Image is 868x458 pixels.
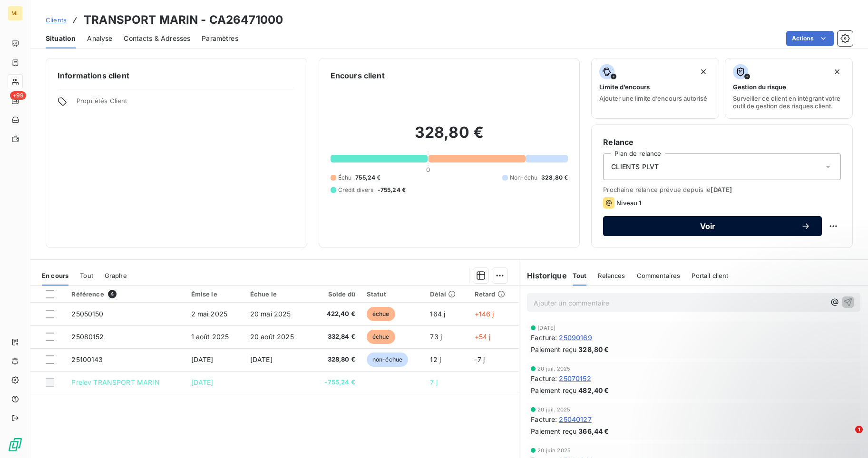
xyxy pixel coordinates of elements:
span: 20 mai 2025 [250,310,291,318]
span: Clients [46,16,67,24]
span: 0 [426,166,430,173]
span: Voir [614,222,801,230]
h2: 328,80 € [331,123,568,152]
div: Délai [430,290,463,298]
span: Situation [46,34,76,43]
span: 25090169 [559,333,592,343]
span: 2 mai 2025 [191,310,228,318]
span: Paramètres [202,34,238,43]
span: Portail client [692,272,728,279]
span: Non-échu [510,173,537,182]
span: Facture : [531,333,557,343]
span: [DATE] [537,325,556,331]
span: Prelev TRANSPORT MARIN [71,378,159,386]
span: Paiement reçu [531,385,576,395]
span: 328,80 € [578,344,609,354]
span: -7 j [475,355,485,363]
span: Prochaine relance prévue depuis le [603,186,841,193]
span: 12 j [430,355,441,363]
span: 20 août 2025 [250,333,294,341]
span: 1 août 2025 [191,333,229,341]
span: 25080152 [71,333,104,341]
span: Paiement reçu [531,426,576,436]
span: 20 juil. 2025 [537,366,570,372]
span: +99 [10,91,26,100]
span: Facture : [531,373,557,383]
span: Gestion du risque [733,83,786,91]
span: 755,24 € [355,173,380,182]
span: Crédit divers [338,186,374,194]
span: 332,84 € [316,332,355,342]
h6: Historique [519,270,567,281]
span: 422,40 € [316,309,355,319]
span: Échu [338,173,352,182]
h3: TRANSPORT MARIN - CA26471000 [84,11,283,29]
iframe: Intercom notifications message [678,366,868,432]
span: Surveiller ce client en intégrant votre outil de gestion des risques client. [733,95,845,110]
span: [DATE] [711,186,732,193]
span: 25100143 [71,355,103,363]
span: 20 juin 2025 [537,448,571,453]
div: Solde dû [316,290,355,298]
button: Limite d’encoursAjouter une limite d’encours autorisé [591,58,719,119]
span: Facture : [531,414,557,424]
span: 25070152 [559,373,591,383]
h6: Encours client [331,70,385,81]
span: 73 j [430,333,442,341]
div: ML [8,6,23,21]
span: Ajouter une limite d’encours autorisé [599,95,707,102]
span: Propriétés Client [77,97,295,110]
span: 482,40 € [578,385,609,395]
span: 164 j [430,310,445,318]
span: 328,80 € [541,173,568,182]
span: +146 j [475,310,494,318]
h6: Informations client [58,70,295,81]
span: -755,24 € [316,378,355,387]
span: [DATE] [191,378,214,386]
button: Actions [786,31,834,46]
span: 20 juil. 2025 [537,407,570,412]
iframe: Intercom live chat [836,426,858,448]
a: Clients [46,15,67,25]
span: Paiement reçu [531,344,576,354]
span: -755,24 € [378,186,406,194]
span: 328,80 € [316,355,355,364]
div: Émise le [191,290,239,298]
span: 25050150 [71,310,103,318]
button: Gestion du risqueSurveiller ce client en intégrant votre outil de gestion des risques client. [725,58,853,119]
span: non-échue [367,353,408,367]
div: Retard [475,290,514,298]
span: échue [367,307,395,321]
span: Commentaires [637,272,681,279]
span: [DATE] [250,355,273,363]
button: Voir [603,216,822,236]
span: 7 j [430,378,437,386]
span: Tout [80,272,93,279]
img: Logo LeanPay [8,437,23,452]
span: Analyse [87,34,112,43]
span: échue [367,330,395,344]
h6: Relance [603,136,841,148]
span: Contacts & Adresses [124,34,190,43]
span: Tout [573,272,587,279]
span: [DATE] [191,355,214,363]
span: 4 [108,290,117,298]
span: 366,44 € [578,426,609,436]
span: CLIENTS PLVT [611,162,659,172]
div: Référence [71,290,179,298]
span: +54 j [475,333,491,341]
span: Niveau 1 [616,199,641,207]
span: Graphe [105,272,127,279]
div: Échue le [250,290,305,298]
span: Limite d’encours [599,83,650,91]
div: Statut [367,290,419,298]
span: En cours [42,272,68,279]
span: 25040127 [559,414,591,424]
span: Relances [598,272,625,279]
span: 1 [855,426,863,433]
